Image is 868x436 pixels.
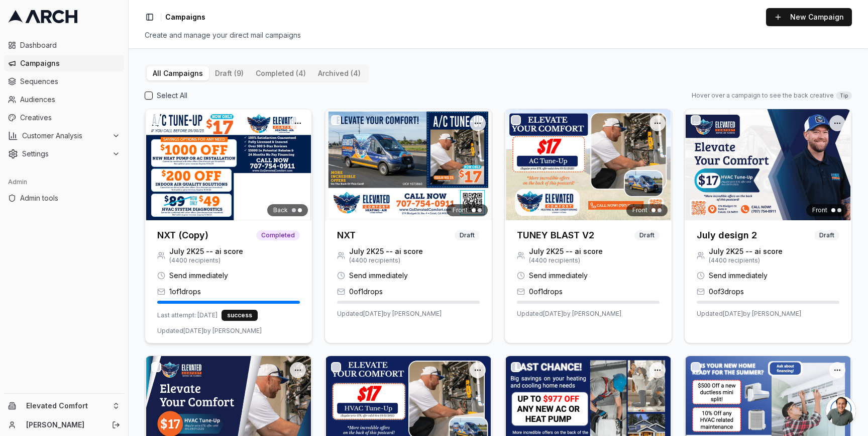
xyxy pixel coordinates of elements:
div: Create and manage your direct mail campaigns [145,30,852,40]
span: July 2K25 -- ai score [529,246,603,256]
span: 1 of 1 drops [169,287,201,297]
button: Customer Analysis [4,128,124,144]
span: Draft [634,230,660,240]
span: Updated [DATE] by [PERSON_NAME] [697,310,801,318]
span: Completed [256,230,300,240]
span: Front [812,206,827,214]
span: Audiences [20,95,120,105]
button: completed (4) [250,66,312,80]
span: Updated [DATE] by [PERSON_NAME] [337,310,442,318]
a: Sequences [4,73,124,90]
button: All Campaigns [147,66,209,80]
a: Dashboard [4,37,124,53]
span: Last attempt: [DATE] [157,311,218,319]
button: Elevated Comfort [4,398,124,414]
span: Draft [455,230,480,240]
a: Audiences [4,92,124,108]
span: Customer Analysis [22,131,108,141]
span: July 2K25 -- ai score [169,246,243,256]
span: Send immediately [709,271,768,281]
span: Sequences [20,76,120,86]
span: Front [632,206,647,214]
span: 0 of 1 drops [349,287,383,297]
a: Admin tools [4,190,124,206]
span: Tip [836,92,852,100]
label: Select All [157,91,187,101]
span: Campaigns [165,12,205,22]
div: Admin [4,174,124,190]
span: Elevated Comfort [26,401,108,410]
button: draft (9) [209,66,250,80]
button: Settings [4,146,124,162]
button: archived (4) [312,66,367,80]
h3: TUNEY BLAST V2 [517,228,594,242]
span: Send immediately [169,271,228,281]
span: Dashboard [20,40,120,50]
span: Back [273,206,288,214]
span: Campaigns [20,58,120,68]
span: Send immediately [529,271,588,281]
button: New Campaign [766,8,852,26]
h3: NXT (Copy) [157,228,208,242]
a: Campaigns [4,55,124,71]
a: Creatives [4,110,124,126]
img: Back creative for NXT (Copy) [145,109,312,220]
nav: breadcrumb [165,12,205,22]
span: ( 4400 recipients) [709,256,783,265]
span: July 2K25 -- ai score [349,246,423,256]
img: Front creative for July design 2 [685,109,851,220]
span: Hover over a campaign to see the back creative [692,92,834,100]
img: Front creative for NXT [325,109,492,220]
span: Draft [814,230,839,240]
span: Updated [DATE] by [PERSON_NAME] [517,310,621,318]
span: 0 of 1 drops [529,287,563,297]
a: Open chat [826,396,856,426]
span: Front [453,206,468,214]
span: 0 of 3 drops [709,287,744,297]
span: July 2K25 -- ai score [709,246,783,256]
span: ( 4400 recipients) [169,256,243,265]
span: Admin tools [20,193,120,203]
span: Settings [22,149,108,159]
a: [PERSON_NAME] [26,420,101,430]
span: ( 4400 recipients) [529,256,603,265]
span: ( 4400 recipients) [349,256,423,265]
h3: NXT [337,228,356,242]
span: Updated [DATE] by [PERSON_NAME] [157,327,262,335]
span: Creatives [20,113,120,123]
button: Log out [109,418,123,432]
span: Send immediately [349,271,408,281]
h3: July design 2 [697,228,757,242]
div: success [222,310,258,321]
img: Front creative for TUNEY BLAST V2 [505,109,672,220]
